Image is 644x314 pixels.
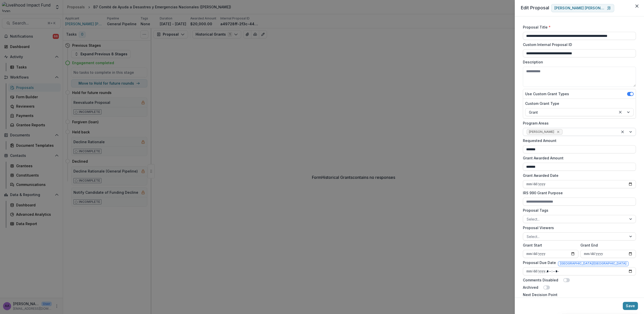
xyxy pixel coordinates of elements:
label: Next Decision Point [523,292,633,297]
label: Proposal Due Date [523,260,556,265]
label: Description [523,59,633,65]
label: Proposal Viewers [523,225,633,230]
span: [PERSON_NAME] [529,130,554,134]
span: [GEOGRAPHIC_DATA]/[GEOGRAPHIC_DATA] [560,262,626,265]
button: Close [633,2,641,10]
label: Requested Amount [523,138,633,143]
label: Custom Internal Proposal ID [523,42,633,47]
div: Clear selected options [617,109,623,115]
div: Clear selected options [620,129,626,135]
label: Proposal Title [523,25,633,30]
label: Proposal Tags [523,208,633,213]
label: Use Custom Grant Types [525,91,569,96]
a: [PERSON_NAME] [PERSON_NAME] [551,4,614,12]
label: Grant Start [523,243,575,248]
label: Program Areas [523,120,633,126]
label: IRS 990 Grant Purpose [523,190,633,196]
label: Archived [523,285,538,290]
p: [PERSON_NAME] [PERSON_NAME] [554,6,605,10]
label: Grant End [580,243,633,248]
button: Save [623,302,638,310]
div: Remove OLAM Grants [556,129,561,134]
span: Edit Proposal [521,5,549,10]
label: Custom Grant Type [525,101,631,106]
label: Comments Disabled [523,277,558,283]
label: Grant Awarded Date [523,173,633,178]
label: Grant Awarded Amount [523,155,633,161]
